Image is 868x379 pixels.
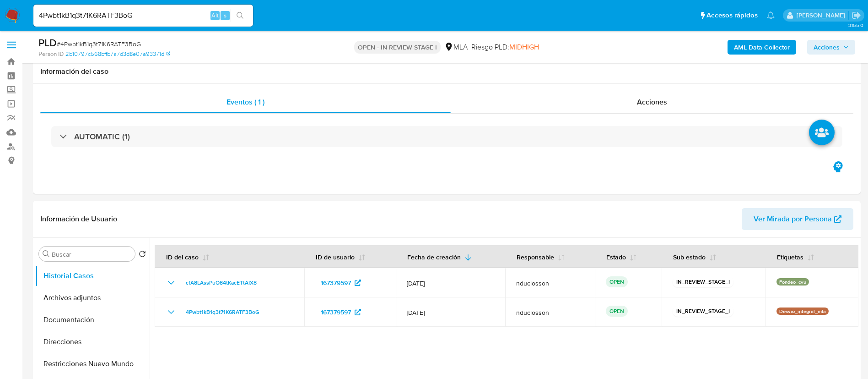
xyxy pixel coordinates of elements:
[35,265,150,287] button: Historial Casos
[40,214,117,224] h1: Información de Usuario
[38,35,57,50] b: PLD
[33,10,253,22] input: Buscar usuario o caso...
[40,67,853,76] h1: Información del caso
[35,331,150,353] button: Direcciones
[444,42,468,52] div: MLA
[35,309,150,331] button: Documentación
[139,250,146,260] button: Volver al orden por defecto
[354,41,441,54] p: OPEN - IN REVIEW STAGE I
[226,97,264,107] span: Eventos ( 1 )
[471,42,539,52] span: Riesgo PLD:
[807,40,855,55] button: Acciones
[43,250,50,258] button: Buscar
[706,11,758,20] span: Accesos rápidos
[852,11,861,20] a: Salir
[509,42,539,52] span: MIDHIGH
[38,50,64,58] b: Person ID
[754,208,832,230] span: Ver Mirada por Persona
[65,50,170,58] a: 2b10797c568bffb7a7d3d8e07a93371d
[734,40,790,55] b: AML Data Collector
[35,353,150,375] button: Restricciones Nuevo Mundo
[52,250,131,258] input: Buscar
[211,11,219,20] span: Alt
[231,9,249,22] button: search-icon
[51,126,842,147] div: AUTOMATIC (1)
[74,132,130,142] h3: AUTOMATIC (1)
[742,208,853,230] button: Ver Mirada por Persona
[35,287,150,309] button: Archivos adjuntos
[224,11,226,20] span: s
[728,40,796,55] button: AML Data Collector
[797,11,848,20] p: nicolas.duclosson@mercadolibre.com
[814,40,840,55] span: Acciones
[57,39,141,49] span: # 4Pwbt1kB1q3t71K6RATF3BoG
[767,11,775,19] a: Notificaciones
[637,97,667,107] span: Acciones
